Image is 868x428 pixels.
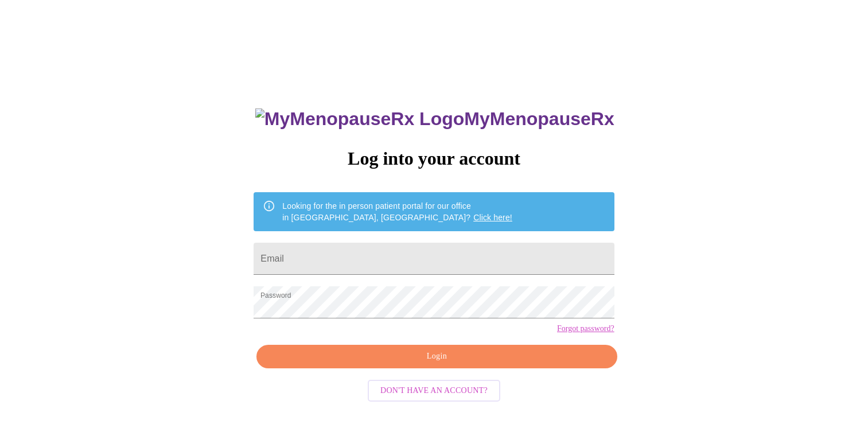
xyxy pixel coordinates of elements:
[380,384,488,398] span: Don't have an account?
[282,196,512,228] div: Looking for the in person patient portal for our office in [GEOGRAPHIC_DATA], [GEOGRAPHIC_DATA]?
[368,380,500,402] button: Don't have an account?
[365,385,503,395] a: Don't have an account?
[255,108,464,130] img: MyMenopauseRx Logo
[473,213,512,222] a: Click here!
[256,345,617,368] button: Login
[270,349,604,364] span: Login
[255,108,614,130] h3: MyMenopauseRx
[254,148,614,169] h3: Log into your account
[557,324,614,333] a: Forgot password?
